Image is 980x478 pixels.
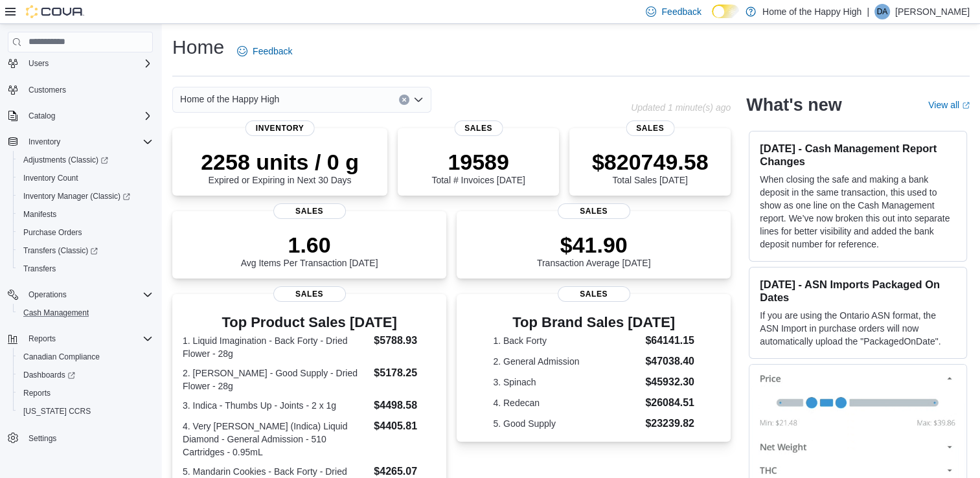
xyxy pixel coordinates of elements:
[241,232,378,258] p: 1.60
[18,243,103,258] a: Transfers (Classic)
[374,365,436,381] dd: $5178.25
[760,173,956,251] p: When closing the safe and making a bank deposit in the same transaction, this used to show as one...
[18,207,153,222] span: Manifests
[23,227,82,238] span: Purchase Orders
[201,149,359,185] div: Expired or Expiring in Next 30 Days
[374,418,436,434] dd: $4405.81
[13,260,158,278] button: Transfers
[18,170,84,186] a: Inventory Count
[23,308,89,318] span: Cash Management
[712,18,712,19] span: Dark Mode
[23,287,153,302] span: Operations
[13,223,158,242] button: Purchase Orders
[558,203,630,219] span: Sales
[23,406,91,416] span: [US_STATE] CCRS
[172,34,224,60] h1: Home
[28,58,49,69] span: Users
[631,102,731,113] p: Updated 1 minute(s) ago
[13,242,158,260] a: Transfers (Classic)
[645,416,694,431] dd: $23239.82
[877,4,888,19] span: DA
[3,107,158,125] button: Catalog
[183,399,369,412] dt: 3. Indica - Thumbs Up - Joints - 2 x 1g
[23,56,153,71] span: Users
[537,232,651,268] div: Transaction Average [DATE]
[28,290,67,300] span: Operations
[18,261,61,277] a: Transfers
[253,45,292,58] span: Feedback
[18,349,153,365] span: Canadian Compliance
[18,404,96,419] a: [US_STATE] CCRS
[18,243,153,258] span: Transfers (Classic)
[245,120,315,136] span: Inventory
[3,286,158,304] button: Operations
[962,102,970,109] svg: External link
[746,95,841,115] h2: What's new
[762,4,861,19] p: Home of the Happy High
[23,245,98,256] span: Transfers (Classic)
[493,334,640,347] dt: 1. Back Forty
[18,152,113,168] a: Adjustments (Classic)
[23,108,60,124] button: Catalog
[23,191,130,201] span: Inventory Manager (Classic)
[13,151,158,169] a: Adjustments (Classic)
[18,225,87,240] a: Purchase Orders
[18,367,80,383] a: Dashboards
[180,91,279,107] span: Home of the Happy High
[3,54,158,73] button: Users
[13,402,158,420] button: [US_STATE] CCRS
[626,120,674,136] span: Sales
[760,278,956,304] h3: [DATE] - ASN Imports Packaged On Dates
[201,149,359,175] p: 2258 units / 0 g
[23,388,51,398] span: Reports
[28,85,66,95] span: Customers
[26,5,84,18] img: Cova
[18,385,153,401] span: Reports
[374,398,436,413] dd: $4498.58
[760,142,956,168] h3: [DATE] - Cash Management Report Changes
[23,431,62,446] a: Settings
[241,232,378,268] div: Avg Items Per Transaction [DATE]
[454,120,503,136] span: Sales
[273,203,346,219] span: Sales
[232,38,297,64] a: Feedback
[18,152,153,168] span: Adjustments (Classic)
[18,225,153,240] span: Purchase Orders
[645,333,694,348] dd: $64141.15
[18,404,153,419] span: Washington CCRS
[18,261,153,277] span: Transfers
[18,170,153,186] span: Inventory Count
[413,95,424,105] button: Open list of options
[493,417,640,430] dt: 5. Good Supply
[18,305,153,321] span: Cash Management
[28,334,56,344] span: Reports
[3,428,158,447] button: Settings
[18,385,56,401] a: Reports
[23,173,78,183] span: Inventory Count
[537,232,651,258] p: $41.90
[13,304,158,322] button: Cash Management
[13,366,158,384] a: Dashboards
[3,80,158,99] button: Customers
[431,149,525,185] div: Total # Invoices [DATE]
[13,187,158,205] a: Inventory Manager (Classic)
[23,352,100,362] span: Canadian Compliance
[493,396,640,409] dt: 4. Redecan
[23,209,56,220] span: Manifests
[399,95,409,105] button: Clear input
[28,433,56,444] span: Settings
[592,149,709,175] p: $820749.58
[23,108,153,124] span: Catalog
[431,149,525,175] p: 19589
[493,315,694,330] h3: Top Brand Sales [DATE]
[13,348,158,366] button: Canadian Compliance
[273,286,346,302] span: Sales
[13,169,158,187] button: Inventory Count
[493,355,640,368] dt: 2. General Admission
[23,370,75,380] span: Dashboards
[895,4,970,19] p: [PERSON_NAME]
[23,134,65,150] button: Inventory
[592,149,709,185] div: Total Sales [DATE]
[867,4,869,19] p: |
[18,207,62,222] a: Manifests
